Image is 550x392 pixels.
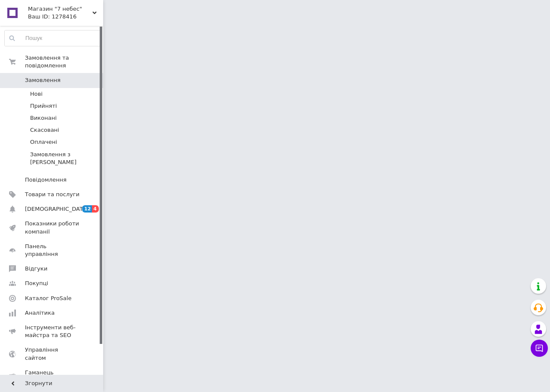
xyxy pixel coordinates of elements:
span: Аналітика [25,309,55,317]
button: Чат з покупцем [531,340,548,357]
input: Пошук [5,30,101,46]
span: Нові [30,90,43,98]
span: Показники роботи компанії [25,220,79,235]
span: Замовлення з [PERSON_NAME] [30,151,101,166]
span: Прийняті [30,102,57,110]
div: Ваш ID: 1278416 [28,13,103,21]
span: Покупці [25,280,48,287]
span: Замовлення [25,76,61,84]
span: Магазин "7 небес" [28,5,92,13]
span: [DEMOGRAPHIC_DATA] [25,205,89,213]
span: 12 [82,205,92,213]
span: Товари та послуги [25,191,79,198]
span: Відгуки [25,265,47,273]
span: Гаманець компанії [25,369,79,384]
span: 4 [92,205,99,213]
span: Виконані [30,114,57,122]
span: Каталог ProSale [25,295,71,302]
span: Скасовані [30,126,59,134]
span: Повідомлення [25,176,67,184]
span: Оплачені [30,138,57,146]
span: Замовлення та повідомлення [25,54,103,70]
span: Інструменти веб-майстра та SEO [25,324,79,339]
span: Панель управління [25,243,79,258]
span: Управління сайтом [25,346,79,362]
